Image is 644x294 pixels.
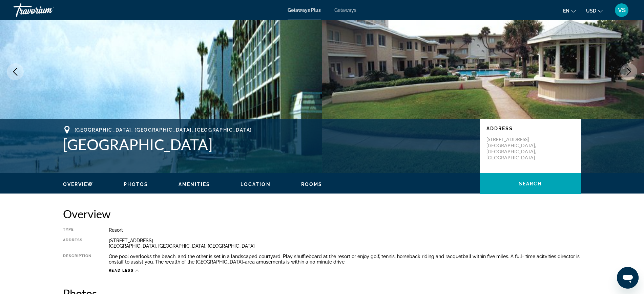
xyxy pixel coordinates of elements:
span: USD [586,8,596,14]
span: en [563,8,569,14]
button: Rooms [301,181,323,187]
a: Travorium [14,1,81,19]
p: Address [486,126,575,131]
div: Resort [109,227,581,233]
div: [STREET_ADDRESS] [GEOGRAPHIC_DATA], [GEOGRAPHIC_DATA], [GEOGRAPHIC_DATA] [109,238,581,249]
button: User Menu [613,3,630,17]
iframe: Button to launch messaging window [617,267,639,289]
button: Next image [620,63,637,80]
p: [STREET_ADDRESS] [GEOGRAPHIC_DATA], [GEOGRAPHIC_DATA], [GEOGRAPHIC_DATA] [486,136,541,161]
button: Read less [109,268,139,273]
div: Address [63,238,92,249]
div: Type [63,227,92,233]
button: Change language [563,6,576,16]
button: Location [241,181,271,187]
button: Photos [124,181,148,187]
div: One pool overlooks the beach, and the other is set in a landscaped courtyard. Play shuffleboard a... [109,254,581,265]
span: [GEOGRAPHIC_DATA], [GEOGRAPHIC_DATA], [GEOGRAPHIC_DATA] [75,127,252,133]
button: Amenities [179,181,210,187]
button: Change currency [586,6,603,16]
span: VS [618,7,626,14]
h1: [GEOGRAPHIC_DATA] [63,136,473,153]
button: Overview [63,181,94,187]
h2: Overview [63,207,581,221]
a: Getaways [334,7,356,13]
a: Getaways Plus [288,7,321,13]
button: Search [480,173,581,194]
div: Description [63,254,92,265]
button: Previous image [7,63,24,80]
span: Read less [109,268,134,273]
span: Search [519,181,542,186]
